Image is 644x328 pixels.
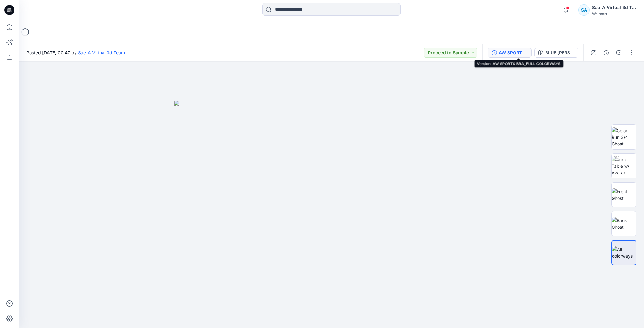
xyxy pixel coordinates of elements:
[499,49,528,56] div: AW SPORTS BRA_FULL COLORWAYS
[601,48,611,58] button: Details
[612,156,636,176] img: Turn Table w/ Avatar
[612,127,636,147] img: Color Run 3/4 Ghost
[612,188,636,201] img: Front Ghost
[592,11,636,16] div: Walmart
[26,49,125,56] span: Posted [DATE] 00:47 by
[174,101,489,328] img: eyJhbGciOiJIUzI1NiIsImtpZCI6IjAiLCJzbHQiOiJzZXMiLCJ0eXAiOiJKV1QifQ.eyJkYXRhIjp7InR5cGUiOiJzdG9yYW...
[612,217,636,230] img: Back Ghost
[488,48,532,58] button: AW SPORTS BRA_FULL COLORWAYS
[534,48,578,58] button: BLUE [PERSON_NAME]
[578,4,590,16] div: SA
[78,50,125,55] a: Sae-A Virtual 3d Team
[612,246,636,259] img: All colorways
[545,49,574,56] div: BLUE [PERSON_NAME]
[592,4,636,11] div: Sae-A Virtual 3d Team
